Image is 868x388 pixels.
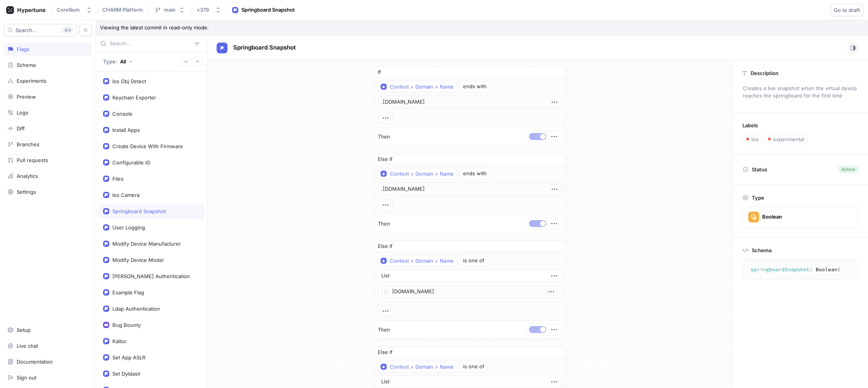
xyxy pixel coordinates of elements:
p: Else if [378,349,393,356]
div: ends with [463,84,487,89]
div: v379 [197,7,209,13]
div: Schema [17,62,36,68]
button: Context > Domain > Name [378,361,457,373]
div: Ldap Authentication [112,306,160,312]
button: main [152,3,188,16]
div: Flags [17,46,29,52]
div: K [62,26,74,34]
p: Springboard Snapshot [233,43,296,52]
div: main [164,7,176,13]
span: experimental [773,137,804,142]
p: Then [378,133,390,141]
p: Description [751,70,778,76]
div: Files [112,176,124,182]
div: Springboard Snapshot [241,6,295,14]
textarea: springboardSnapshot: Boolean! [746,263,855,277]
div: List [381,272,389,280]
p: Schema [752,247,772,253]
button: Context > Domain > Name [378,255,457,267]
div: Settings [17,189,36,195]
div: Documentation [17,359,53,365]
button: Go to draft [830,4,863,16]
div: Kalloc [112,338,127,344]
button: Context > Domain > Name [378,81,457,92]
div: Logs [17,109,28,116]
span: Go to draft [834,8,860,12]
p: Else if [378,156,393,163]
button: ios [742,134,762,144]
div: Corellium [57,7,80,13]
p: Status [752,164,767,175]
span: Search... [15,28,37,32]
div: Ios Camera [112,192,139,198]
div: Context > Domain > Name [390,84,454,90]
div: Context > Domain > Name [390,258,454,264]
p: Type [752,195,764,201]
button: Search...K [4,24,77,36]
p: Labels [742,122,758,128]
div: Console [112,111,133,117]
div: Preview [17,94,36,100]
div: Experiments [17,78,46,84]
div: Springboard Snapshot [112,208,166,214]
div: Set App ASLR [112,354,145,361]
button: Expand all [181,56,191,67]
div: User Logging [112,224,145,231]
p: If [378,68,381,76]
p: .[DOMAIN_NAME] [378,96,562,109]
div: Setup [17,327,31,333]
div: ends with [463,171,487,176]
div: Pull requests [17,157,48,163]
div: Keychain Exporter [112,94,156,101]
div: Sign out [17,374,36,381]
div: Install Apps [112,127,140,133]
div: Example Flag [112,289,144,296]
div: Active [841,166,855,173]
div: Configurable IO [112,159,150,166]
button: v379 [194,3,224,16]
div: Boolean [762,214,782,220]
p: .[DOMAIN_NAME] [378,183,562,196]
div: Branches [17,141,40,147]
div: [PERSON_NAME] Authentication [112,273,190,279]
button: Type: All [100,55,135,68]
p: Then [378,220,390,228]
div: Ios Obj Detect [112,78,146,84]
span: CHARM Platform [102,7,143,12]
p: Viewing the latest commit in read-only mode. [96,20,868,36]
p: Then [378,326,390,334]
button: experimental [764,134,808,144]
div: is one of [463,258,484,263]
button: Corellium [53,3,95,16]
input: Search... [110,40,191,48]
div: Context > Domain > Name [390,364,454,370]
button: Collapse all [193,56,203,67]
p: Creates a live snapshot when the virtual device reaches the springboard for the first time [739,82,861,103]
div: Modify Device Manufacturer [112,241,181,247]
p: Else if [378,243,393,250]
div: Set Dyldaslr [112,371,141,377]
span: ios [751,137,758,142]
button: Boolean [742,207,859,227]
div: Modify Device Model [112,257,164,263]
div: Analytics [17,173,38,179]
div: Context > Domain > Name [390,171,454,177]
a: Documentation [4,355,92,368]
div: All [120,58,126,65]
div: List [381,378,389,386]
p: Type: [103,58,117,65]
button: Context > Domain > Name [378,168,457,179]
p: [DOMAIN_NAME] [381,285,558,298]
div: Bug Bounty [112,322,141,328]
div: Diff [17,125,25,132]
div: Create Device With Firmware [112,143,183,149]
div: is one of [463,364,484,369]
div: Live chat [17,343,38,349]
